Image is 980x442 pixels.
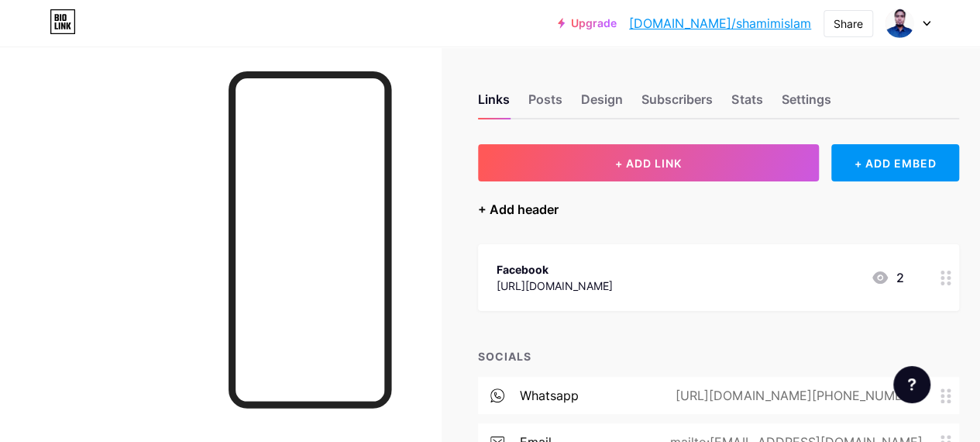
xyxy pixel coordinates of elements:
div: Share [834,16,863,32]
div: + ADD EMBED [831,144,959,181]
a: Upgrade [558,17,617,29]
div: [URL][DOMAIN_NAME] [497,278,613,294]
div: Facebook [497,261,613,278]
div: Settings [781,90,830,118]
div: Posts [528,90,562,118]
div: [URL][DOMAIN_NAME][PHONE_NUMBER] [651,386,940,405]
div: Stats [731,90,762,118]
div: Subscribers [641,90,713,118]
button: + ADD LINK [478,144,819,181]
span: + ADD LINK [615,157,682,170]
div: Design [581,90,623,118]
div: + Add header [478,200,559,219]
div: Links [478,90,510,118]
div: 2 [871,268,903,287]
img: shamimislam [885,9,914,38]
div: SOCIALS [478,348,959,364]
div: whatsapp [520,386,579,405]
a: [DOMAIN_NAME]/shamimislam [629,14,811,33]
